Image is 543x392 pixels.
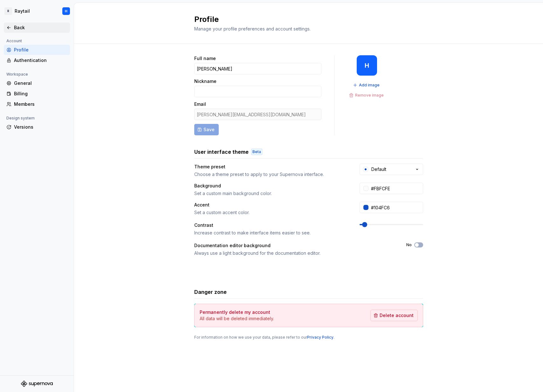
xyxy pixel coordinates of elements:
button: RRaytailH [1,4,72,18]
div: H [65,9,67,14]
div: H [365,63,369,68]
div: Versions [14,124,67,130]
p: All data will be deleted immediately. [200,315,274,322]
div: Raytail [15,8,30,14]
svg: Supernova Logo [21,381,53,387]
div: Always use a light background for the documentation editor. [194,250,395,256]
div: Account [4,37,24,45]
div: Authentication [14,57,67,64]
button: Add image [351,81,382,90]
div: Increase contrast to make interface items easier to see. [194,230,348,236]
div: Theme preset [194,164,348,170]
a: Authentication [4,55,70,65]
h3: User interface theme [194,148,249,156]
div: Default [371,166,386,172]
div: Members [14,101,67,107]
a: Profile [4,45,70,55]
a: General [4,78,70,88]
input: #104FC6 [368,202,423,213]
div: Set a custom accent color. [194,209,348,216]
div: Set a custom main background color. [194,190,348,197]
div: Back [14,24,67,31]
div: Accent [194,202,348,208]
h3: Danger zone [194,288,227,296]
a: Back [4,23,70,33]
span: Manage your profile preferences and account settings. [194,26,311,31]
label: Nickname [194,78,217,84]
label: Full name [194,55,216,62]
a: Billing [4,89,70,99]
a: Members [4,99,70,109]
label: No [406,242,412,247]
div: Beta [251,149,262,155]
a: Versions [4,122,70,132]
label: Email [194,101,206,107]
div: Background [194,183,348,189]
div: R [4,7,12,15]
h4: Permanently delete my account [200,309,270,315]
span: Delete account [380,312,414,319]
button: Default [360,164,423,175]
div: Choose a theme preset to apply to your Supernova interface. [194,171,348,178]
a: Privacy Policy [307,335,333,340]
div: Documentation editor background [194,242,395,249]
div: Contrast [194,222,348,228]
div: For information on how we use your data, please refer to our . [194,335,423,340]
div: Billing [14,91,67,97]
h2: Profile [194,14,416,24]
div: Design system [4,114,37,122]
div: Profile [14,47,67,53]
div: Workspace [4,71,31,78]
span: Add image [359,83,380,88]
button: Delete account [370,310,418,321]
div: General [14,80,67,86]
input: #FFFFFF [368,183,423,194]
